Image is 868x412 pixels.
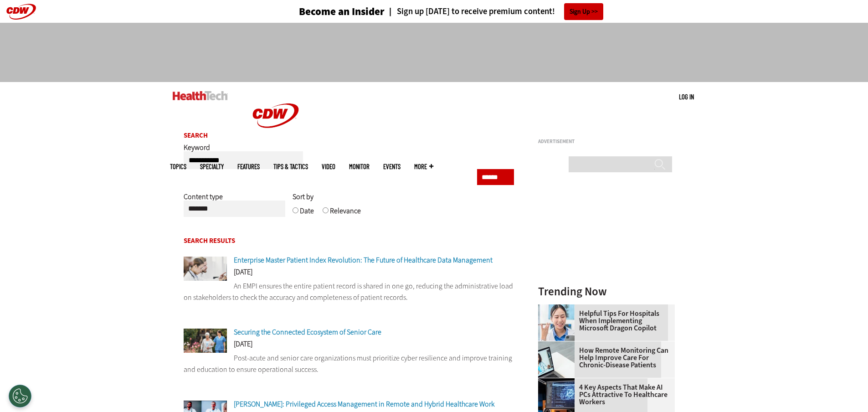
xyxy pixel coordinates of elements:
[184,340,514,352] div: [DATE]
[273,163,308,170] a: Tips & Tactics
[300,206,314,222] label: Date
[538,341,579,349] a: Patient speaking with doctor
[349,163,370,170] a: MonITor
[538,286,675,297] h3: Trending Now
[184,192,223,208] label: Content type
[184,257,227,281] img: medical researchers look at data on desktop monitor
[184,280,514,304] p: An EMPI ensures the entire patient record is shared in one go, reducing the administrative load o...
[538,384,669,406] a: 4 Key Aspects That Make AI PCs Attractive to Healthcare Workers
[538,304,575,341] img: Doctor using phone to dictate to tablet
[170,163,186,170] span: Topics
[241,142,310,152] a: CDW
[385,7,555,16] a: Sign up [DATE] to receive premium content!
[184,329,227,353] img: nurse walks with senior woman through a garden
[538,304,579,312] a: Doctor using phone to dictate to tablet
[293,192,313,201] span: Sort by
[184,237,514,244] h2: Search Results
[538,341,575,378] img: Patient speaking with doctor
[538,347,669,369] a: How Remote Monitoring Can Help Improve Care for Chronic-Disease Patients
[414,163,433,170] span: More
[9,385,31,407] button: Open Preferences
[184,268,514,280] div: [DATE]
[383,163,401,170] a: Events
[679,93,694,101] a: Log in
[9,385,31,407] div: Cookies Settings
[265,6,385,17] a: Become an Insider
[200,163,224,170] span: Specialty
[538,378,579,386] a: Desktop monitor with brain AI concept
[322,163,335,170] a: Video
[234,327,381,337] a: Securing the Connected Ecosystem of Senior Care
[679,92,694,102] div: User menu
[299,6,385,17] h3: Become an Insider
[241,82,310,149] img: Home
[564,3,603,20] a: Sign Up
[237,163,260,170] a: Features
[234,255,493,265] a: Enterprise Master Patient Index Revolution: The Future of Healthcare Data Management
[538,310,669,332] a: Helpful Tips for Hospitals When Implementing Microsoft Dragon Copilot
[173,91,228,100] img: Home
[330,206,361,222] label: Relevance
[184,352,514,376] p: Post-acute and senior care organizations must prioritize cyber resilience and improve training an...
[234,399,494,409] a: [PERSON_NAME]: Privileged Access Management in Remote and Hybrid Healthcare Work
